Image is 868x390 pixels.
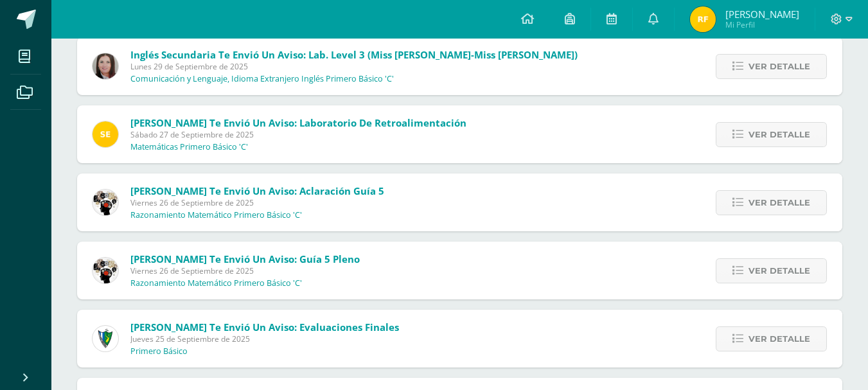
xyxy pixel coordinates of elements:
[130,116,466,129] span: [PERSON_NAME] te envió un aviso: Laboratorio de Retroalimentación
[130,129,466,140] span: Sábado 27 de Septiembre de 2025
[130,346,188,357] p: Primero Básico
[93,258,118,283] img: d172b984f1f79fc296de0e0b277dc562.png
[130,197,384,208] span: Viernes 26 de Septiembre de 2025
[748,327,810,351] span: Ver detalle
[748,191,810,215] span: Ver detalle
[130,265,360,276] span: Viernes 26 de Septiembre de 2025
[748,123,810,146] span: Ver detalle
[130,278,302,288] p: Razonamiento Matemático Primero Básico 'C'
[93,326,118,351] img: 9f174a157161b4ddbe12118a61fed988.png
[130,333,399,344] span: Jueves 25 de Septiembre de 2025
[130,74,394,84] p: Comunicación y Lenguaje, Idioma Extranjero Inglés Primero Básico 'C'
[130,61,578,72] span: Lunes 29 de Septiembre de 2025
[130,210,302,220] p: Razonamiento Matemático Primero Básico 'C'
[130,253,360,265] span: [PERSON_NAME] te envió un aviso: Guía 5 Pleno
[130,184,384,197] span: [PERSON_NAME] te envió un aviso: Aclaración guía 5
[748,55,810,78] span: Ver detalle
[130,321,399,333] span: [PERSON_NAME] te envió un aviso: Evaluaciones Finales
[130,48,578,61] span: Inglés Secundaria te envió un aviso: Lab. Level 3 (Miss [PERSON_NAME]-Miss [PERSON_NAME])
[93,121,118,147] img: 03c2987289e60ca238394da5f82a525a.png
[725,19,799,30] span: Mi Perfil
[690,6,716,32] img: e1567eae802b5d2847eb001fd836300b.png
[130,142,248,152] p: Matemáticas Primero Básico 'C'
[748,259,810,283] span: Ver detalle
[93,190,118,215] img: d172b984f1f79fc296de0e0b277dc562.png
[93,53,118,79] img: 8af0450cf43d44e38c4a1497329761f3.png
[725,8,799,21] span: [PERSON_NAME]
